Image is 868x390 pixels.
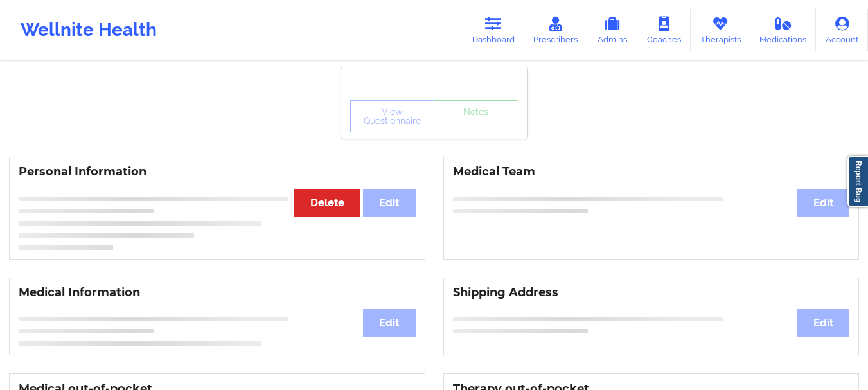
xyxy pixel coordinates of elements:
h3: Shipping Address [453,285,850,300]
a: Admins [587,9,637,51]
h3: Medical Team [453,164,850,179]
a: Therapists [691,9,750,51]
a: Coaches [637,9,691,51]
a: Dashboard [463,9,524,51]
button: Delete [294,189,360,217]
h3: Medical Information [19,285,416,300]
a: Account [816,9,868,51]
h3: Personal Information [19,164,416,179]
a: Medications [750,9,817,51]
a: Report Bug [847,156,868,207]
a: Prescribers [524,9,588,51]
